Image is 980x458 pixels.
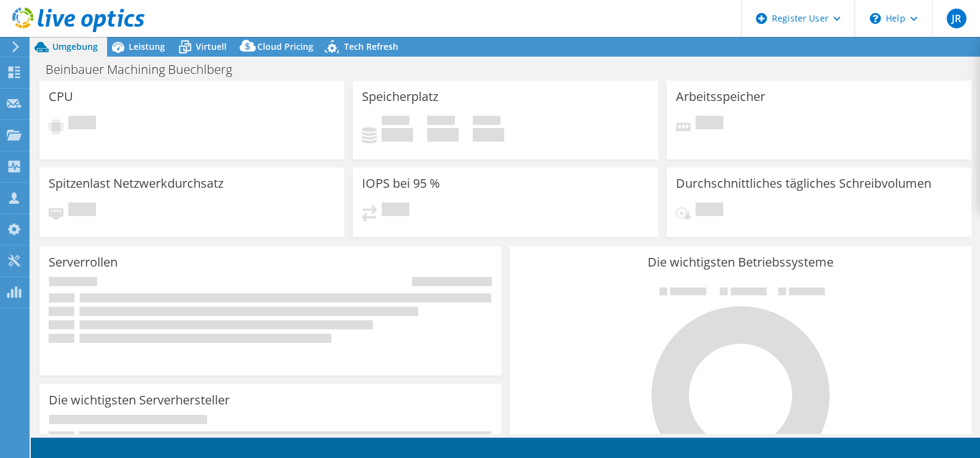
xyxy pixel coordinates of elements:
span: Ausstehend [696,116,723,132]
span: Virtuell [196,41,227,52]
span: Verfügbar [427,116,455,128]
span: Ausstehend [68,116,96,132]
h4: 0 GiB [382,128,413,142]
h3: Die wichtigsten Betriebssysteme [519,255,962,269]
span: JR [947,9,966,28]
svg: \n [870,13,881,24]
span: Cloud Pricing [257,41,313,52]
h1: Beinbauer Machining Buechlberg [40,63,251,76]
h3: Spitzenlast Netzwerkdurchsatz [49,177,223,190]
span: Ausstehend [696,203,723,219]
h3: Die wichtigsten Serverhersteller [49,393,230,407]
span: Tech Refresh [344,41,398,52]
span: Umgebung [52,41,98,52]
h3: Speicherplatz [362,90,438,103]
h3: Arbeitsspeicher [676,90,765,103]
span: Ausstehend [68,203,96,219]
h4: 0 GiB [427,128,459,142]
h3: CPU [49,90,73,103]
span: Ausstehend [382,203,409,219]
span: Belegt [382,116,409,128]
span: Insgesamt [473,116,500,128]
h3: Durchschnittliches tägliches Schreibvolumen [676,177,931,190]
h4: 0 GiB [473,128,504,142]
span: Leistung [129,41,165,52]
h3: Serverrollen [49,255,118,269]
h3: IOPS bei 95 % [362,177,440,190]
